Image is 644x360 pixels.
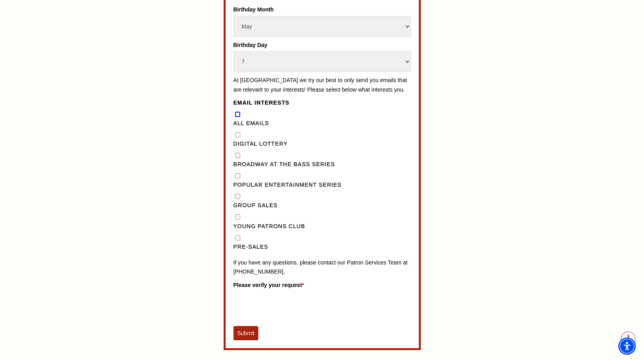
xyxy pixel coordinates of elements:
[233,119,411,128] label: All Emails
[233,258,411,277] p: If you have any questions, please contact our Patron Services Team at [PHONE_NUMBER].
[233,326,259,340] button: Submit
[233,160,411,169] label: Broadway at the Bass Series
[233,281,411,289] label: Please verify your request
[233,180,411,190] label: Popular Entertainment Series
[233,201,411,210] label: Group Sales
[233,41,411,49] label: Birthday Day
[233,5,411,14] label: Birthday Month
[233,98,411,108] legend: Email Interests
[618,337,636,355] div: Accessibility Menu
[233,242,411,252] label: Pre-Sales
[233,76,411,94] p: At [GEOGRAPHIC_DATA] we try our best to only send you emails that are relevant to your interests!...
[233,291,353,322] iframe: reCAPTCHA
[233,139,411,149] label: Digital Lottery
[233,222,411,231] label: Young Patrons Club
